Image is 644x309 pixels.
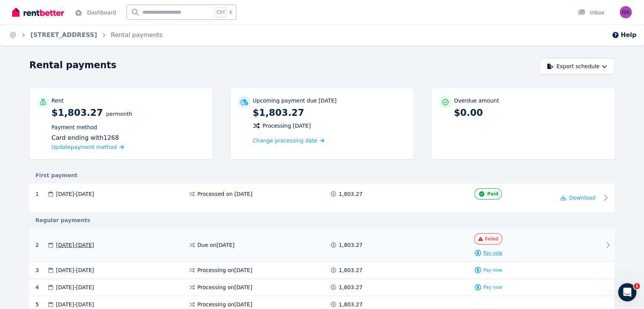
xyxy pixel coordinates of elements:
[578,9,604,16] div: Inbox
[454,97,499,104] p: Overdue amount
[29,59,117,71] h1: Rental payments
[569,195,596,201] span: Download
[263,122,311,130] span: Processing [DATE]
[561,194,596,202] button: Download
[12,6,64,18] img: RentBetter
[56,266,94,274] span: [DATE] - [DATE]
[253,137,324,144] a: Change processing date
[253,137,317,144] span: Change processing date
[483,267,502,273] span: Pay now
[485,236,498,242] span: Failed
[35,233,47,257] div: 2
[197,283,252,291] span: Processing on [DATE]
[454,107,607,119] p: $0.00
[618,283,636,301] iframe: Intercom live chat
[35,283,47,291] div: 4
[56,283,94,291] span: [DATE] - [DATE]
[197,241,235,249] span: Due on [DATE]
[540,58,615,75] button: Export schedule
[339,266,362,274] span: 1,803.27
[51,133,205,142] div: Card ending with 1268
[29,216,615,224] div: Regular payments
[339,283,362,291] span: 1,803.27
[487,191,498,197] span: Paid
[253,97,336,104] p: Upcoming payment due [DATE]
[197,266,252,274] span: Processing on [DATE]
[56,241,94,249] span: [DATE] - [DATE]
[229,9,232,15] span: k
[215,7,226,17] span: Ctrl
[51,144,117,150] span: Update payment method
[51,97,64,104] p: Rent
[30,31,97,38] a: [STREET_ADDRESS]
[612,30,636,40] button: Help
[339,190,362,198] span: 1,803.27
[197,301,252,308] span: Processing on [DATE]
[483,284,502,290] span: Pay now
[634,283,640,289] span: 1
[197,190,252,198] span: Processed on [DATE]
[483,250,502,256] span: Pay now
[253,107,406,119] p: $1,803.27
[35,301,47,308] div: 5
[51,123,205,131] p: Payment method
[35,266,47,274] div: 3
[106,111,132,117] span: per Month
[620,6,632,18] img: Rayan Alamri
[56,301,94,308] span: [DATE] - [DATE]
[35,190,47,198] div: 1
[29,171,615,179] div: First payment
[56,190,94,198] span: [DATE] - [DATE]
[111,31,163,38] a: Rental payments
[339,241,362,249] span: 1,803.27
[339,301,362,308] span: 1,803.27
[51,107,205,152] p: $1,803.27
